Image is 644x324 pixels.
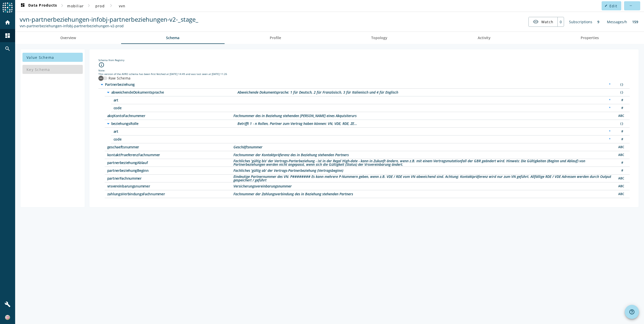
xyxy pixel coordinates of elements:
[581,36,599,40] span: Properties
[557,17,564,26] div: 0
[567,17,595,27] div: Subscriptions
[98,72,630,76] div: This version of the AVRO schema has been first fetched at [DATE] 14:49 and was last seen at [DATE...
[98,58,630,62] div: Schema from Registry
[606,98,613,103] div: Required
[92,1,108,10] button: prod
[22,53,83,62] button: Value Schema
[616,98,626,103] div: Number
[233,159,614,166] div: Description
[119,4,126,8] span: vvn
[114,138,240,141] span: /beziehungsRolle/code
[616,129,626,134] div: Number
[20,23,198,28] div: Kafka Topic: vvn-partnerbeziehungen-infobj-partnerbeziehungen-v2-prod
[26,55,54,60] span: Value Schema
[606,82,613,87] div: Required
[20,15,198,23] span: vvn-partnerbeziehungen-infobj-partnerbeziehungen-v2-_stage_
[114,1,130,10] button: vvn
[107,145,233,149] span: /geschaeftsnummer
[111,91,237,94] span: /abweichendeDokumentsprache
[616,121,626,126] div: Object
[616,113,626,119] div: String
[478,36,491,40] span: Activity
[529,17,557,26] button: Watch
[233,145,262,149] div: Description
[99,82,105,88] i: arrow_drop_down
[609,4,617,8] span: Edit
[233,175,614,182] div: Description
[98,69,630,72] div: Note:
[107,153,233,157] span: /kontaktPraeferenzFachnummer
[233,169,343,172] div: Description
[107,169,233,172] span: /partnerbeziehungBeginn
[533,19,539,25] mat-icon: visibility
[107,114,233,118] span: /akqKontoFachnummer
[630,17,641,27] div: 159
[107,177,233,180] span: /partnerFachnummer
[616,145,626,150] div: String
[606,129,613,134] div: Required
[114,130,240,133] span: /beziehungsRolle/art
[233,153,349,157] div: Description
[20,3,57,9] span: Data Products
[67,4,84,8] span: mobiliar
[105,89,111,95] i: arrow_drop_down
[606,137,613,142] div: Required
[108,3,114,9] mat-icon: chevron_right
[5,315,10,320] img: 3dea2a89eac8bf533c9254fe83012bd2
[629,309,635,315] mat-icon: help_outline
[616,137,626,142] div: Number
[114,106,240,110] span: /abweichendeDokumentsprache/code
[616,82,626,87] div: Object
[606,105,613,111] div: Required
[233,184,292,188] div: Description
[616,160,626,166] div: Number
[105,83,231,86] span: /
[616,184,626,189] div: String
[5,46,11,52] mat-icon: search
[605,4,607,7] mat-icon: edit
[5,33,11,39] mat-icon: dashboard
[59,3,65,9] mat-icon: chevron_right
[60,36,76,40] span: Overview
[5,19,11,25] mat-icon: home
[237,91,398,94] div: Description
[616,176,626,181] div: String
[233,192,353,196] div: Description
[604,17,630,27] div: Messages/h
[616,90,626,95] div: Object
[233,114,357,118] div: Description
[616,168,626,173] div: Number
[629,4,632,7] mat-icon: more_horiz
[237,122,357,125] div: Description
[371,36,387,40] span: Topology
[107,192,233,196] span: /zahlungsVerbindungsFachnummer
[5,301,11,307] mat-icon: build
[98,62,104,68] i: info_outline
[602,1,621,10] button: Edit
[108,76,131,81] label: Raw Schema
[65,1,86,10] button: mobiliar
[105,121,111,127] i: arrow_drop_down
[107,184,233,188] span: /vrsvereinbarungsnummer
[18,1,59,10] button: Data Products
[107,161,233,165] span: /partnerbeziehungAblauf
[114,98,240,102] span: /abweichendeDokumentsprache/art
[616,192,626,197] div: String
[20,3,26,9] mat-icon: dashboard
[3,3,13,13] img: spoud-logo.svg
[111,122,237,125] span: /beziehungsRolle
[616,152,626,158] div: String
[541,17,553,26] span: Watch
[86,3,92,9] mat-icon: chevron_right
[166,36,179,40] span: Schema
[270,36,281,40] span: Profile
[616,105,626,111] div: Number
[95,4,105,8] span: prod
[595,17,602,27] div: 9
